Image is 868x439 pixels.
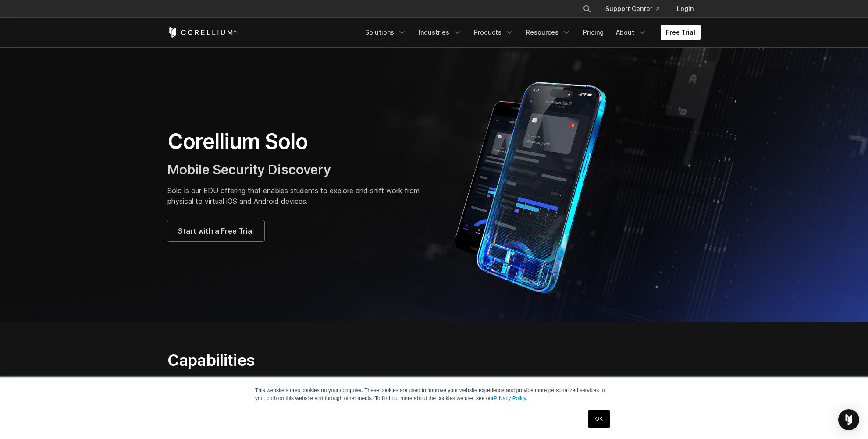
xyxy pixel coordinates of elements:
[572,1,701,17] div: Navigation Menu
[167,162,331,177] span: Mobile Security Discovery
[255,386,613,402] p: This website stores cookies on your computer. These cookies are used to improve your website expe...
[670,1,701,17] a: Login
[178,226,254,236] span: Start with a Free Trial
[521,25,576,40] a: Resources
[598,1,666,17] a: Support Center
[167,185,425,206] p: Solo is our EDU offering that enables students to explore and shift work from physical to virtual...
[838,409,859,430] div: Open Intercom Messenger
[443,75,631,294] img: Corellium Solo for mobile app security solutions
[167,350,517,370] h2: Capabilities
[413,25,467,40] a: Industries
[578,25,609,40] a: Pricing
[360,25,412,40] a: Solutions
[167,27,237,38] a: Corellium Home
[167,220,264,241] a: Start with a Free Trial
[494,395,527,401] a: Privacy Policy.
[469,25,519,40] a: Products
[579,1,595,17] button: Search
[611,25,652,40] a: About
[661,25,701,40] a: Free Trial
[360,25,701,40] div: Navigation Menu
[167,128,425,155] h1: Corellium Solo
[588,410,610,428] a: OK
